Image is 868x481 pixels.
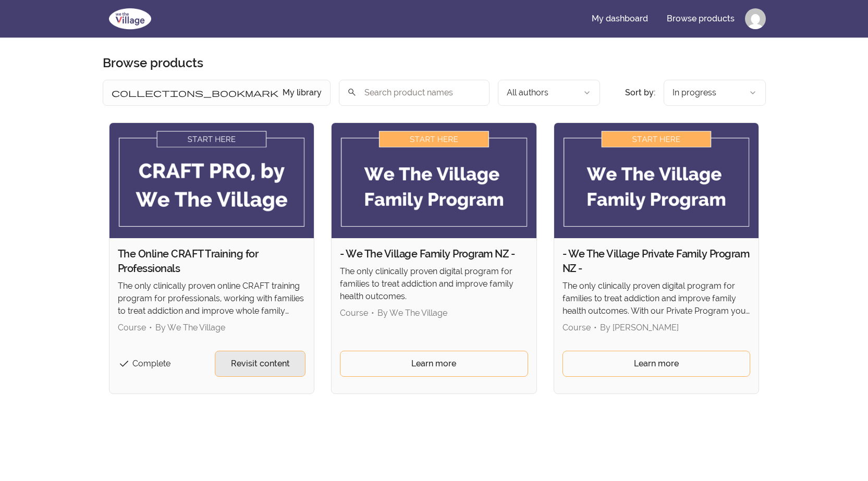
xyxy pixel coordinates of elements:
[109,123,314,238] img: Product image for The Online CRAFT Training for Professionals
[563,351,751,377] a: Learn more
[340,351,528,377] a: Learn more
[600,323,679,332] span: By [PERSON_NAME]
[745,8,766,29] img: Profile image for Kristen
[112,87,278,99] span: collections_bookmark
[103,80,331,106] button: Filter by My library
[340,265,528,303] p: The only clinically proven digital program for families to treat addiction and improve family hea...
[625,88,655,97] span: Sort by:
[340,308,368,318] span: Course
[118,357,130,370] span: check
[411,357,456,370] span: Learn more
[132,359,170,368] span: Complete
[498,80,600,106] button: Filter by author
[103,6,157,31] img: We The Village logo
[347,85,357,100] span: search
[231,357,290,370] span: Revisit content
[664,80,766,106] button: Product sort options
[340,246,528,261] h2: - We The Village Family Program NZ -
[658,6,743,31] a: Browse products
[563,246,751,276] h2: - We The Village Private Family Program NZ -
[583,6,656,31] a: My dashboard
[155,323,225,332] span: By We The Village
[118,246,306,276] h2: The Online CRAFT Training for Professionals
[339,80,490,106] input: Search product names
[563,280,751,317] p: The only clinically proven digital program for families to treat addiction and improve family hea...
[118,323,146,332] span: Course
[594,323,597,332] span: •
[634,357,679,370] span: Learn more
[583,6,766,31] nav: Main
[215,351,305,377] a: Revisit content
[554,123,759,238] img: Product image for - We The Village Private Family Program NZ -
[118,280,306,317] p: The only clinically proven online CRAFT training program for professionals, working with families...
[377,308,447,318] span: By We The Village
[563,323,591,332] span: Course
[371,308,374,318] span: •
[332,123,536,238] img: Product image for - We The Village Family Program NZ -
[149,323,152,332] span: •
[103,55,203,71] h2: Browse products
